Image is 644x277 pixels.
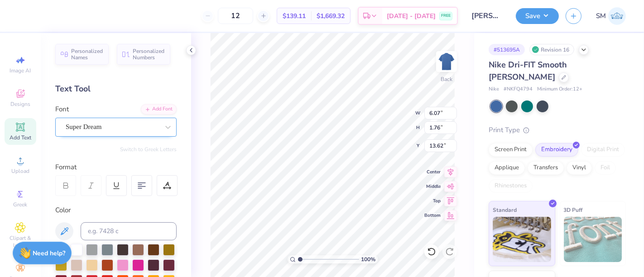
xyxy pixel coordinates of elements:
[535,143,578,157] div: Embroidery
[424,169,441,175] span: Center
[564,217,622,262] img: 3D Puff
[11,167,29,175] span: Upload
[55,104,69,115] label: Font
[10,100,30,108] span: Designs
[133,48,165,61] span: Personalized Numbers
[424,212,441,219] span: Bottom
[424,198,441,204] span: Top
[489,125,626,135] div: Print Type
[14,201,28,208] span: Greek
[516,8,559,24] button: Save
[489,44,525,55] div: # 513695A
[537,86,582,93] span: Minimum Order: 12 +
[504,86,533,93] span: # NKFQ4794
[465,7,509,25] input: Untitled Design
[10,134,31,141] span: Add Text
[283,11,306,21] span: $139.11
[81,222,177,240] input: e.g. 7428 c
[489,59,567,82] span: Nike Dri-FIT Smooth [PERSON_NAME]
[489,179,533,193] div: Rhinestones
[55,83,177,95] div: Text Tool
[120,146,177,153] button: Switch to Greek Letters
[33,249,66,258] strong: Need help?
[489,86,499,93] span: Nike
[595,161,616,175] div: Foil
[387,11,436,21] span: [DATE] - [DATE]
[218,8,253,24] input: – –
[424,183,441,190] span: Middle
[55,205,177,215] div: Color
[441,13,451,19] span: FREE
[493,217,551,262] img: Standard
[437,53,456,71] img: Back
[361,255,376,263] span: 100 %
[596,7,626,25] a: SM
[141,104,177,115] div: Add Font
[581,143,625,157] div: Digital Print
[528,161,564,175] div: Transfers
[441,75,452,83] div: Back
[10,67,31,74] span: Image AI
[564,205,583,215] span: 3D Puff
[71,48,103,61] span: Personalized Names
[317,11,345,21] span: $1,669.32
[493,205,517,215] span: Standard
[529,44,574,55] div: Revision 16
[489,161,525,175] div: Applique
[596,11,606,21] span: SM
[55,162,178,172] div: Format
[489,143,533,157] div: Screen Print
[5,234,36,249] span: Clipart & logos
[567,161,592,175] div: Vinyl
[608,7,626,25] img: Shruthi Mohan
